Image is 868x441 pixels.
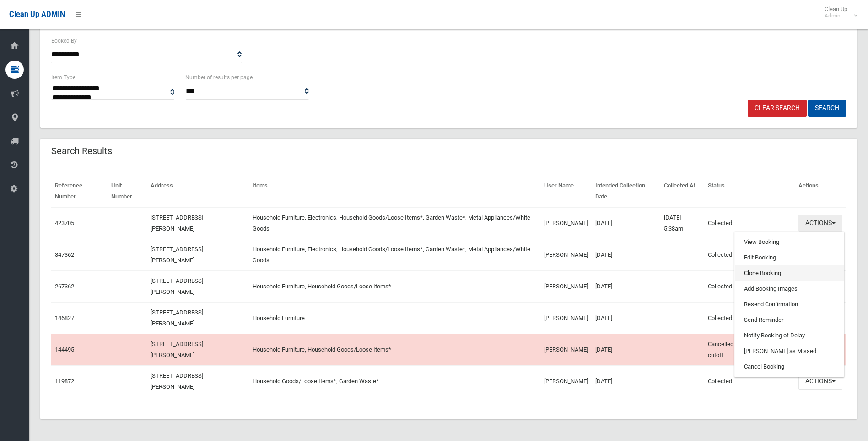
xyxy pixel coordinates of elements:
td: Household Furniture, Household Goods/Loose Items* [249,270,540,302]
a: [STREET_ADDRESS][PERSON_NAME] [151,214,203,232]
label: Item Type [51,72,75,83]
a: 146827 [55,314,74,321]
td: [DATE] [592,365,660,397]
a: [STREET_ADDRESS][PERSON_NAME] [151,372,203,390]
td: Collected [704,365,795,397]
a: 144495 [55,346,74,353]
label: Number of results per page [185,72,253,83]
th: Intended Collection Date [592,176,660,207]
a: [PERSON_NAME] as Missed [735,343,844,359]
th: Reference Number [51,176,108,207]
td: Cancelled by admin before cutoff [704,334,795,365]
td: Household Furniture, Household Goods/Loose Items* [249,334,540,365]
a: 347362 [55,251,74,258]
td: [PERSON_NAME] [540,302,592,334]
button: Actions [798,215,842,232]
th: Status [704,176,795,207]
td: [DATE] [592,270,660,302]
a: Notify Booking of Delay [735,328,844,343]
td: Collected [704,239,795,270]
td: Collected [704,302,795,334]
a: [STREET_ADDRESS][PERSON_NAME] [151,341,203,358]
td: [DATE] [592,334,660,365]
td: [DATE] [592,302,660,334]
th: Address [147,176,248,207]
span: Clean Up ADMIN [9,10,65,19]
td: Collected [704,207,795,239]
small: Admin [825,12,847,19]
a: 119872 [55,378,74,385]
th: Actions [795,176,846,207]
label: Booked By [51,36,77,46]
a: [STREET_ADDRESS][PERSON_NAME] [151,309,203,327]
td: [PERSON_NAME] [540,365,592,397]
th: User Name [540,176,592,207]
td: Household Furniture, Electronics, Household Goods/Loose Items*, Garden Waste*, Metal Appliances/W... [249,207,540,239]
a: Cancel Booking [735,359,844,375]
a: Clear Search [748,100,807,117]
button: Search [808,100,846,117]
th: Unit Number [108,176,147,207]
span: Clean Up [820,6,857,19]
a: 423705 [55,220,74,226]
td: [PERSON_NAME] [540,239,592,270]
a: Send Reminder [735,312,844,328]
a: [STREET_ADDRESS][PERSON_NAME] [151,246,203,264]
td: Collected [704,270,795,302]
button: Actions [798,373,842,390]
th: Items [249,176,540,207]
td: [DATE] 5:38am [660,207,705,239]
a: View Booking [735,234,844,250]
td: Household Goods/Loose Items*, Garden Waste* [249,365,540,397]
th: Collected At [660,176,705,207]
td: [DATE] [592,207,660,239]
header: Search Results [40,142,123,160]
a: Add Booking Images [735,281,844,297]
td: Household Furniture, Electronics, Household Goods/Loose Items*, Garden Waste*, Metal Appliances/W... [249,239,540,270]
a: [STREET_ADDRESS][PERSON_NAME] [151,277,203,295]
td: [PERSON_NAME] [540,270,592,302]
a: Edit Booking [735,250,844,265]
a: Clone Booking [735,265,844,281]
a: Resend Confirmation [735,297,844,312]
td: [DATE] [592,239,660,270]
td: [PERSON_NAME] [540,207,592,239]
a: 267362 [55,283,74,290]
td: [PERSON_NAME] [540,334,592,365]
td: Household Furniture [249,302,540,334]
